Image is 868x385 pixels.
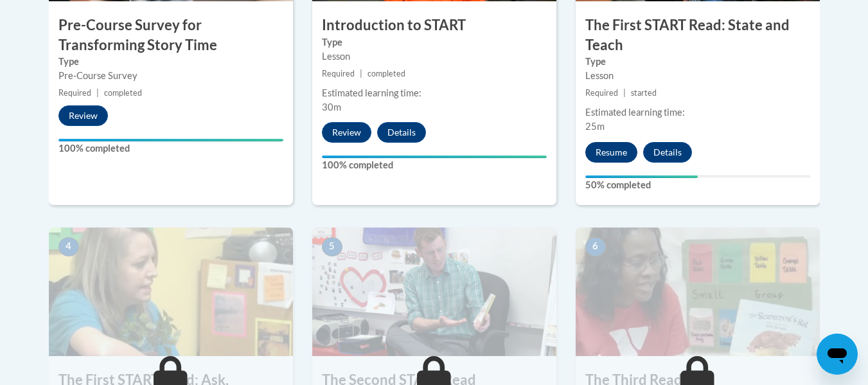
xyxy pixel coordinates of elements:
[322,49,547,64] div: Lesson
[58,237,79,256] span: 4
[49,15,293,55] h3: Pre-Course Survey for Transforming Story Time
[585,88,618,98] span: Required
[377,122,426,143] button: Details
[58,139,283,141] div: Your progress
[585,121,605,132] span: 25m
[585,175,698,178] div: Your progress
[585,178,810,192] label: 50% completed
[322,69,355,78] span: Required
[58,69,283,83] div: Pre-Course Survey
[104,88,142,98] span: completed
[643,142,692,163] button: Details
[312,15,556,35] h3: Introduction to START
[322,158,547,172] label: 100% completed
[96,88,99,98] span: |
[585,55,810,69] label: Type
[817,334,858,375] iframe: Button to launch messaging window
[585,105,810,120] div: Estimated learning time:
[576,228,820,356] img: Course Image
[585,237,606,256] span: 6
[322,237,342,256] span: 5
[585,142,637,163] button: Resume
[631,88,657,98] span: started
[322,35,547,49] label: Type
[585,69,810,83] div: Lesson
[322,86,547,100] div: Estimated learning time:
[58,88,91,98] span: Required
[322,156,547,158] div: Your progress
[368,69,405,78] span: completed
[623,88,626,98] span: |
[58,141,283,156] label: 100% completed
[58,55,283,69] label: Type
[312,228,556,356] img: Course Image
[576,15,820,55] h3: The First START Read: State and Teach
[58,105,108,126] button: Review
[322,122,371,143] button: Review
[49,228,293,356] img: Course Image
[360,69,362,78] span: |
[322,102,341,112] span: 30m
